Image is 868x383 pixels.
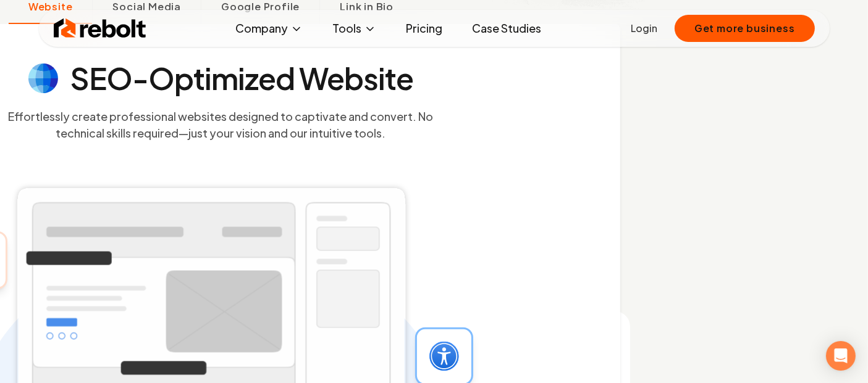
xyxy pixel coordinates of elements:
a: Login [631,21,657,36]
div: Open Intercom Messenger [826,341,856,371]
a: Pricing [396,16,452,41]
button: Tools [322,16,386,41]
button: Company [225,16,313,41]
button: Get more business [675,15,815,42]
h4: SEO-Optimized Website [70,64,414,93]
a: Case Studies [462,16,551,41]
img: Rebolt Logo [54,16,146,41]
